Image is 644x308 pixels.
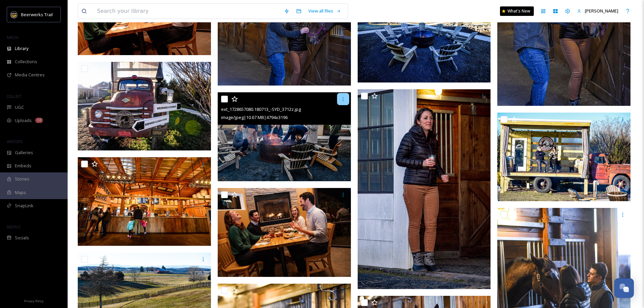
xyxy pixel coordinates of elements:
[94,4,281,19] input: Search your library
[24,299,44,303] span: Privacy Policy
[15,189,26,196] span: Maps
[7,94,21,99] span: COLLECT
[21,11,53,18] span: Beerwerks Trail
[7,35,19,40] span: MEDIA
[78,62,211,150] img: ext_1728657068.459891_-SYD_3643_1.JPG
[614,278,634,298] button: Open Chat
[574,4,622,18] a: [PERSON_NAME]
[358,89,491,289] img: ext_1728657071.835512_-stablecraft013.JPG
[15,235,29,241] span: Socials
[15,104,24,111] span: UGC
[497,113,630,202] img: ext_1728657083.154616_-stablecraft001.JPG
[15,176,29,182] span: Stories
[221,106,301,112] span: ext_1728657080.180713_-SYD_3712z.jpg
[500,6,534,16] a: What's New
[15,117,32,124] span: Uploads
[15,58,37,65] span: Collections
[218,92,351,181] img: ext_1728657080.180713_-SYD_3712z.jpg
[11,11,18,18] img: beerwerks-logo%402x.png
[15,203,33,209] span: SnapLink
[35,118,43,123] div: 10
[7,224,20,229] span: SOCIALS
[15,45,28,52] span: Library
[221,114,288,120] span: image/jpeg | 10.67 MB | 4794 x 3196
[78,157,211,246] img: ext_1728657060.096577_-stablecraft021.JPG
[585,8,618,14] span: [PERSON_NAME]
[15,163,31,169] span: Embeds
[15,149,33,156] span: Galleries
[218,188,351,277] img: ext_1728657072.817536_-SYD_3770c.jpg
[305,4,344,18] a: View all files
[7,139,22,144] span: WIDGETS
[24,297,44,305] a: Privacy Policy
[15,72,45,78] span: Media Centres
